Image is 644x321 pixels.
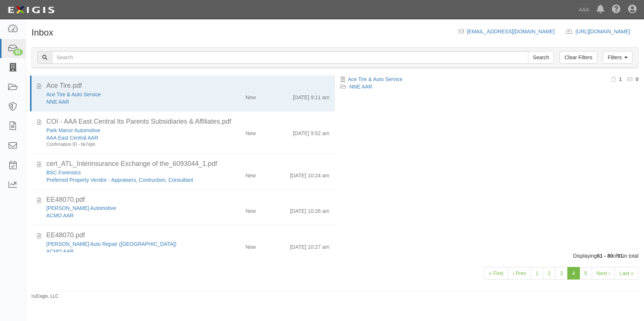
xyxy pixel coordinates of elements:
div: New [245,91,256,101]
a: 3 [555,267,568,280]
a: Last » [615,267,638,280]
div: Confirmation ID - hk74ph [46,141,207,148]
a: Preferred Property Vendor - Appraisers, Contruction, Consultant [46,177,193,183]
div: ACMO AAR [46,212,207,219]
a: Clear Filters [560,51,597,64]
a: Ace Tire & Auto Service [46,91,101,97]
a: ACMO AAR [46,213,74,218]
b: 1 [619,76,622,82]
div: [DATE] 10:24 am [290,169,329,179]
a: Next › [592,267,615,280]
div: [DATE] 9:52 am [293,127,329,137]
div: New [245,204,256,215]
b: 0 [635,76,638,82]
a: AAA East Central AAR [46,135,98,141]
div: Sallas Auto Repair (Overland Park) [46,240,207,248]
div: Sallas Automotive [46,204,207,212]
div: Displaying of in total [26,252,644,260]
div: COI - AAA East Central Its Parents Subsidiaries & Affiliates.pdf [46,117,329,127]
div: New [245,169,256,179]
a: [PERSON_NAME] Automotive [46,205,116,211]
a: BSC Forensics [46,170,81,175]
div: NNE AAR [46,98,207,106]
a: « First [484,267,508,280]
div: Park Manor Automotive [46,127,207,134]
div: Ace Tire & Auto Service [46,91,207,98]
a: Ace Tire & Auto Service [348,76,402,82]
a: 5 [580,267,592,280]
a: [EMAIL_ADDRESS][DOMAIN_NAME] [467,29,555,34]
i: Help Center - Complianz [612,5,621,14]
div: New [245,240,256,251]
input: Search [528,51,554,64]
a: ACMO AAR [46,248,74,254]
small: by [31,293,59,300]
a: ‹ Prev [508,267,531,280]
b: 91 [617,253,623,259]
div: EE48070.pdf [46,195,329,205]
div: [DATE] 10:27 am [290,240,329,251]
div: ACMO AAR [46,248,207,255]
input: Search [52,51,528,64]
a: NNE AAR [46,99,69,105]
a: Park Manor Automotive [46,127,100,133]
a: [PERSON_NAME] Auto Repair ([GEOGRAPHIC_DATA]) [46,241,176,247]
div: [DATE] 10:26 am [290,204,329,215]
a: NNE AAR [349,84,372,90]
b: 61 - 80 [597,253,613,259]
div: BSC Forensics [46,169,207,176]
a: [URL][DOMAIN_NAME] [575,29,638,34]
a: AAA [575,2,593,17]
a: 1 [531,267,544,280]
div: New [245,127,256,137]
a: Filters [603,51,633,64]
div: Ace Tire.pdf [46,81,329,91]
a: 4 [567,267,580,280]
div: 91 [13,49,23,56]
div: AAA East Central AAR [46,134,207,141]
a: Exigis, LLC [36,294,59,299]
a: 2 [543,267,555,280]
img: logo-5460c22ac91f19d4615b14bd174203de0afe785f0fc80cf4dbbc73dc1793850b.png [6,3,57,17]
div: EE48070.pdf [46,231,329,240]
div: [DATE] 9:11 am [293,91,329,101]
h1: Inbox [31,28,53,37]
div: cert_ATL_Interinsurance Exchange of the_6093044_1.pdf [46,159,329,169]
div: Preferred Property Vendor - Appraisers, Contruction, Consultant [46,176,207,184]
